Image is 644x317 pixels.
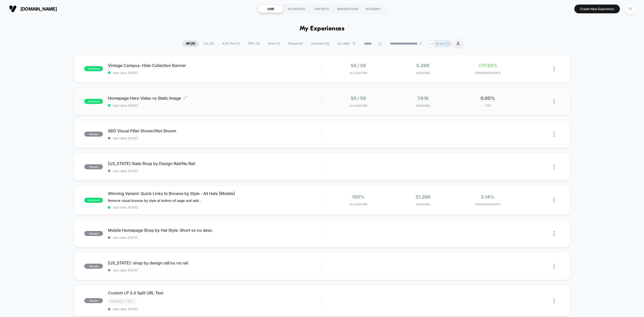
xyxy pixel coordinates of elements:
[435,42,439,46] p: AR
[108,298,136,304] span: Redirect Test
[419,42,422,45] img: end
[84,198,103,203] span: published
[338,42,350,46] span: By Label
[108,290,322,295] span: Custom LP 3.0 Split URL Test
[392,203,454,206] span: Sessions
[218,40,244,47] span: A/B Test ( 3 )
[8,5,58,13] button: [DOMAIN_NAME]
[9,5,17,13] img: Visually logo
[108,307,322,311] span: start date: [DATE]
[440,42,445,46] p: MU
[553,132,555,137] img: close
[84,99,103,104] span: published
[351,63,366,68] span: 50 / 50
[350,71,367,75] span: Allocation
[360,5,386,13] div: ACADEMY
[350,203,367,206] span: Allocation
[392,104,454,107] span: Sessions
[108,128,322,133] span: SBD Visual Filter Shown/Not Shown
[428,40,435,47] div: + 4
[553,197,555,203] img: close
[108,71,322,75] span: start date: [DATE]
[553,231,555,236] img: close
[108,260,322,265] span: [US_STATE]: shop by design rail/vs no rail
[108,268,322,272] span: start date: [DATE]
[446,42,450,46] p: CA
[200,40,218,47] span: Live ( 5 )
[108,161,322,166] span: [US_STATE] State Shop by Design Rail/No Rail
[182,40,199,47] span: All ( 21 )
[457,104,519,107] span: CTR
[415,194,431,200] span: 31.28k
[553,66,555,71] img: close
[108,206,322,209] span: start date: [DATE]
[84,264,103,269] span: paused
[553,264,555,269] img: close
[335,5,360,13] div: INSPIRATIONS
[352,194,365,200] span: 100%
[108,199,201,203] span: Remove visual browse by style at bottom of page and add quick links to browse by style at the top...
[108,228,322,233] span: Mobile Homepage Shop by Hat Style: Short vs no desc.
[108,104,322,107] span: start date: [DATE]
[478,63,497,68] span: +77.23%
[84,231,103,236] span: paused
[84,164,103,169] span: paused
[84,298,103,303] span: paused
[108,136,322,140] span: start date: [DATE]
[108,169,322,173] span: start date: [DATE]
[108,191,322,196] span: Winning Variant: Quick Links to Browse by Style - All Hats [Mobile]
[351,96,366,101] span: 50 / 50
[108,236,322,240] span: start date: [DATE]
[625,4,635,14] div: TS
[244,40,263,47] span: 100% ( 2 )
[457,203,519,206] span: CONVERSION RATE
[84,132,103,137] span: paused
[553,298,555,303] img: close
[20,6,57,12] span: [DOMAIN_NAME]
[285,40,307,47] span: Paused ( 5 )
[108,63,322,68] span: Vintage Campus: Hide Collection Banner
[457,71,519,75] span: CONVERSION RATE
[300,25,345,32] h1: My Experiences
[553,164,555,170] img: close
[264,40,284,47] span: Draft ( 11 )
[350,104,367,107] span: Allocation
[307,40,333,47] span: Archived ( 16 )
[481,194,494,200] span: 2.14%
[416,63,430,68] span: 5.26k
[417,96,429,101] span: 7.61k
[309,5,335,13] div: REPORTS
[392,71,454,75] span: Sessions
[84,66,103,71] span: published
[480,96,495,101] span: 0.00%
[624,4,636,14] button: TS
[553,99,555,104] img: close
[574,5,620,13] button: Create New Experience
[108,96,322,101] span: Homepage Hero Video vs Static Image
[284,5,309,13] div: AUDIENCES
[258,5,284,13] div: LIVE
